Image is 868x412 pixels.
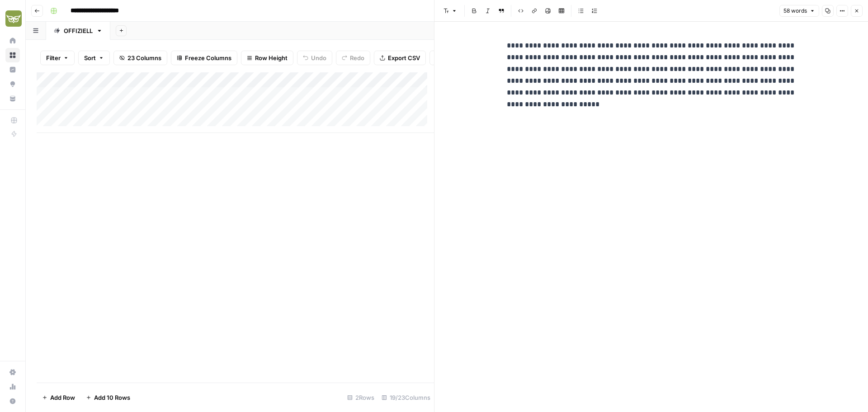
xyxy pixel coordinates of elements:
span: 23 Columns [127,53,161,62]
div: OFFIZIELL [64,26,93,35]
a: Home [5,33,20,48]
a: Opportunities [5,77,20,91]
button: Row Height [241,51,293,65]
span: Sort [84,53,96,62]
a: Settings [5,365,20,379]
button: Workspace: Evergreen Media [5,7,20,30]
div: 19/23 Columns [378,390,434,405]
button: Add 10 Rows [80,390,136,405]
button: Help + Support [5,394,20,408]
button: Filter [40,51,75,65]
button: 23 Columns [113,51,167,65]
span: Export CSV [388,53,420,62]
a: Browse [5,48,20,62]
button: Undo [297,51,332,65]
button: Redo [336,51,370,65]
button: 58 words [779,5,819,17]
span: Undo [311,53,326,62]
button: Sort [78,51,110,65]
div: 2 Rows [344,390,378,405]
span: 58 words [783,7,807,15]
button: Freeze Columns [171,51,237,65]
button: Add Row [37,390,80,405]
span: Freeze Columns [185,53,231,62]
span: Row Height [255,53,288,62]
a: Your Data [5,91,20,106]
a: OFFIZIELL [46,22,110,40]
img: Evergreen Media Logo [5,10,22,27]
span: Redo [350,53,364,62]
button: Export CSV [374,51,426,65]
span: Add Row [50,393,75,402]
a: Usage [5,379,20,394]
a: Insights [5,62,20,77]
span: Filter [46,53,61,62]
span: Add 10 Rows [94,393,130,402]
